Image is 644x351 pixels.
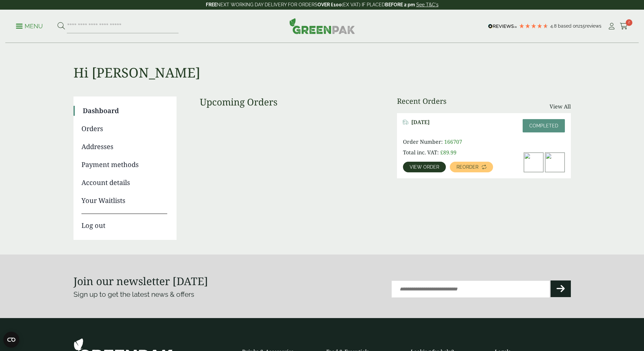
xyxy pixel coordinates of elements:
[81,124,167,134] a: Orders
[81,160,167,170] a: Payment methods
[416,2,439,7] a: See T&C's
[3,332,19,348] button: Open CMP widget
[83,106,167,116] a: Dashboard
[403,138,443,145] span: Order Number:
[73,289,297,300] p: Sign up to get the latest news & offers
[529,123,558,128] span: Completed
[81,214,167,231] a: Log out
[456,165,478,169] span: Reorder
[81,142,167,152] a: Addresses
[440,149,443,156] span: £
[206,2,217,7] strong: FREE
[558,23,578,29] span: Based on
[607,23,616,30] i: My Account
[519,23,549,29] div: 4.79 Stars
[411,119,430,125] span: [DATE]
[585,23,601,29] span: reviews
[385,2,415,7] strong: BEFORE 2 pm
[450,162,493,172] a: Reorder
[73,274,208,288] strong: Join our newsletter [DATE]
[626,19,632,26] span: 2
[200,96,374,108] h3: Upcoming Orders
[550,102,571,110] a: View All
[403,162,446,172] a: View order
[289,18,355,34] img: GreenPak Supplies
[410,165,439,169] span: View order
[16,22,43,29] a: Menu
[16,22,43,30] p: Menu
[620,21,628,31] a: 2
[440,149,456,156] bdi: 89.99
[488,24,517,29] img: REVIEWS.io
[550,23,558,29] span: 4.8
[578,23,585,29] span: 215
[318,2,342,7] strong: OVER £100
[524,153,543,172] img: dsc_4133a_8-300x200.jpg
[403,149,439,156] span: Total inc. VAT:
[545,153,565,172] img: 20oz-PET-Smoothie-Cup-with-Chocolate-milkshake-and-cream-300x200.jpg
[73,43,571,81] h1: Hi [PERSON_NAME]
[397,96,447,105] h3: Recent Orders
[444,138,462,145] span: 166707
[81,196,167,206] a: Your Waitlists
[620,23,628,30] i: Cart
[81,178,167,188] a: Account details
